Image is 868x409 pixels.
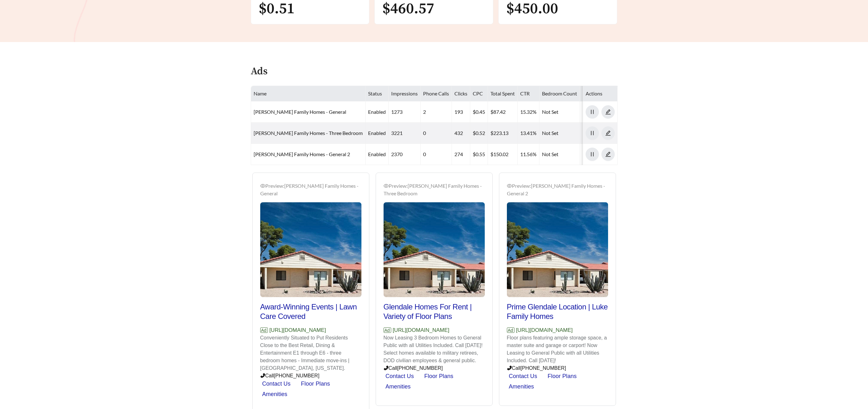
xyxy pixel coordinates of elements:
[580,144,637,165] td: Not Set
[509,383,534,390] a: Amenities
[580,101,637,123] td: Not Set
[520,90,530,96] span: CTR
[452,144,470,165] td: 274
[421,86,452,101] th: Phone Calls
[509,373,537,379] a: Contact Us
[384,334,485,364] p: Now Leasing 3 Bedroom Homes to General Public with all Utilities Included. Call [DATE]! Select ho...
[539,86,580,101] th: Bedroom Count
[507,334,608,364] p: Floor plans featuring ample storage space, a master suite and garage or carport! Now Leasing to G...
[421,123,452,144] td: 0
[586,109,599,115] span: pause
[384,202,485,297] img: Preview_Luke Family Homes - Three Bedroom
[539,123,580,144] td: Not Set
[580,86,637,101] th: PMS/Scraper Unit Price
[473,90,483,96] span: CPC
[384,365,389,370] span: phone
[488,101,518,123] td: $87.42
[488,144,518,165] td: $150.02
[384,302,485,321] h2: Glendale Homes For Rent | Variety of Floor Plans
[601,148,615,161] button: edit
[507,364,608,372] p: Call [PHONE_NUMBER]
[251,86,366,101] th: Name
[548,373,577,379] a: Floor Plans
[602,130,614,136] span: edit
[384,183,389,188] span: eye
[583,86,618,101] th: Actions
[539,144,580,165] td: Not Set
[424,373,453,379] a: Floor Plans
[384,364,485,372] p: Call [PHONE_NUMBER]
[580,123,637,144] td: Not Set
[586,105,599,119] button: pause
[586,126,599,140] button: pause
[507,326,608,334] p: [URL][DOMAIN_NAME]
[470,123,488,144] td: $0.52
[389,101,421,123] td: 1273
[368,130,386,136] span: enabled
[421,144,452,165] td: 0
[507,302,608,321] h2: Prime Glendale Location | Luke Family Homes
[366,86,389,101] th: Status
[601,109,615,115] a: edit
[601,151,615,157] a: edit
[507,327,514,333] span: Ad
[601,126,615,140] button: edit
[518,144,539,165] td: 11.56%
[586,148,599,161] button: pause
[385,373,414,379] a: Contact Us
[254,151,350,157] a: [PERSON_NAME] Family Homes - General 2
[470,101,488,123] td: $0.45
[518,123,539,144] td: 13.41%
[507,202,608,297] img: Preview_Luke Family Homes - General 2
[389,86,421,101] th: Impressions
[389,144,421,165] td: 2370
[385,383,411,390] a: Amenities
[384,326,485,334] p: [URL][DOMAIN_NAME]
[601,105,615,119] button: edit
[452,86,470,101] th: Clicks
[507,182,608,197] div: Preview: [PERSON_NAME] Family Homes - General 2
[452,123,470,144] td: 432
[602,151,614,157] span: edit
[602,109,614,115] span: edit
[389,123,421,144] td: 3221
[251,66,268,77] h4: Ads
[384,327,391,333] span: Ad
[470,144,488,165] td: $0.55
[488,86,518,101] th: Total Spent
[384,182,485,197] div: Preview: [PERSON_NAME] Family Homes - Three Bedroom
[368,151,386,157] span: enabled
[488,123,518,144] td: $223.13
[421,101,452,123] td: 2
[452,101,470,123] td: 193
[368,109,386,115] span: enabled
[586,130,599,136] span: pause
[586,151,599,157] span: pause
[254,130,363,136] a: [PERSON_NAME] Family Homes - Three Bedroom
[507,183,512,188] span: eye
[507,365,512,370] span: phone
[518,101,539,123] td: 15.32%
[254,109,346,115] a: [PERSON_NAME] Family Homes - General
[601,130,615,136] a: edit
[539,101,580,123] td: Not Set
